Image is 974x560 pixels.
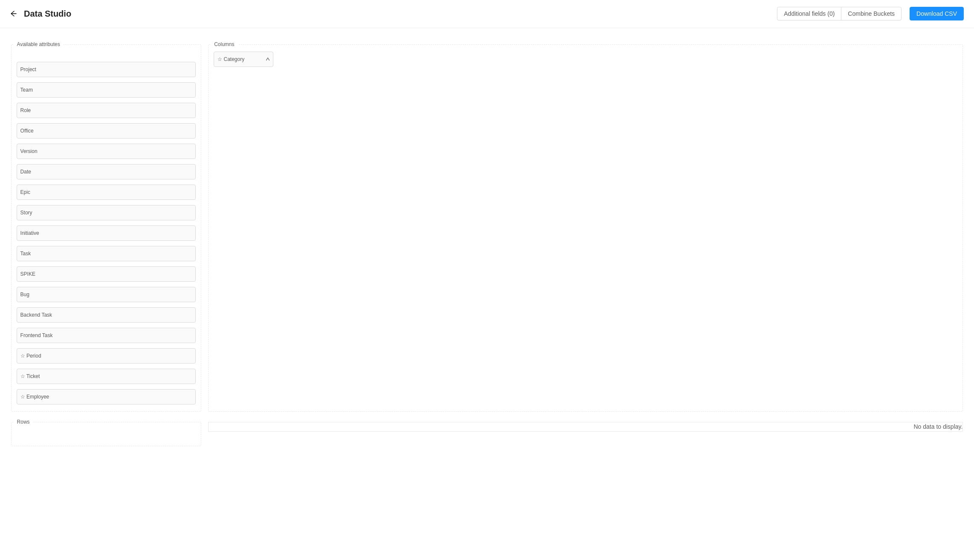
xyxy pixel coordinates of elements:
[17,348,196,364] div: ☆ Period
[10,10,17,17] div: Back
[17,225,196,241] div: Initiative
[17,246,196,261] div: Task
[17,369,196,384] div: ☆ Ticket
[217,55,244,63] div: ☆ Category
[841,7,902,20] button: Combine Buckets
[17,185,196,200] div: Epic
[17,144,196,159] div: Version
[17,328,196,343] div: Frontend Task
[17,164,196,179] div: Date
[17,389,196,404] div: ☆ Employee
[17,82,196,98] div: Team
[24,7,76,20] span: Data Studio
[17,62,196,77] div: Project
[17,266,196,282] div: SPIKE
[17,307,196,323] div: Backend Task
[777,7,841,20] button: Additional fields (0)
[209,422,962,431] div: No data to display.
[10,10,17,17] i: icon: arrow-left
[17,205,196,220] div: Story
[17,123,196,139] div: Office
[17,103,196,118] div: Role
[17,287,196,302] div: Bug
[910,7,964,20] button: Download CSV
